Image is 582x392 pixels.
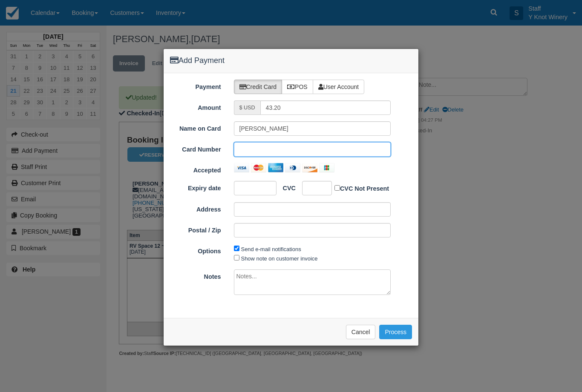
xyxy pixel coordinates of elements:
[170,55,412,66] h4: Add Payment
[334,185,340,191] input: CVC Not Present
[164,100,228,112] label: Amount
[239,145,386,154] iframe: Secure card number input frame
[260,100,391,115] input: Valid amount required.
[164,121,228,133] label: Name on Card
[164,142,228,154] label: Card Number
[241,255,318,262] label: Show note on customer invoice
[308,184,321,192] iframe: Secure CVC input frame
[164,181,228,193] label: Expiry date
[346,325,376,339] button: Cancel
[164,163,228,175] label: Accepted
[277,181,296,193] label: CVC
[164,244,228,256] label: Options
[164,269,228,281] label: Notes
[282,80,313,94] label: POS
[313,80,364,94] label: User Account
[164,202,228,214] label: Address
[241,246,301,252] label: Send e-mail notifications
[234,80,282,94] label: Credit Card
[334,183,389,193] label: CVC Not Present
[379,325,412,339] button: Process
[239,184,265,192] iframe: Secure expiration date input frame
[239,105,255,111] small: $ USD
[164,80,228,92] label: Payment
[164,223,228,235] label: Postal / Zip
